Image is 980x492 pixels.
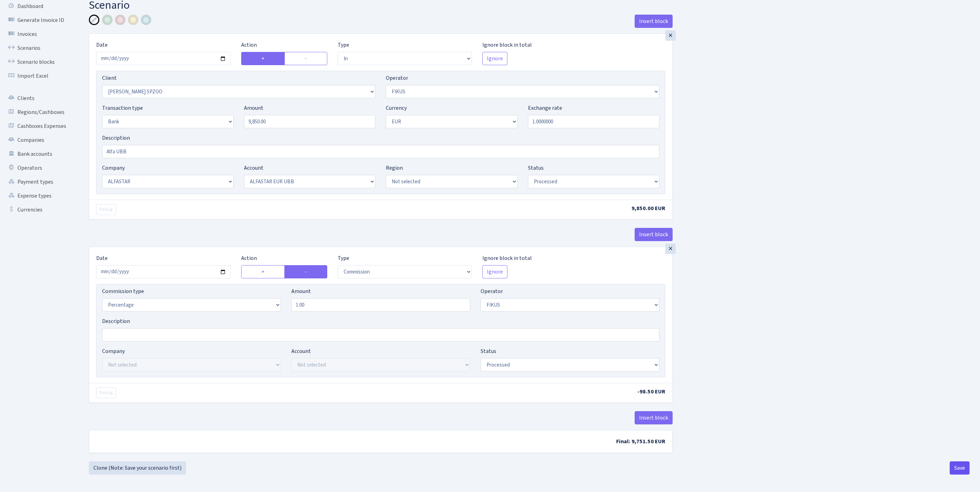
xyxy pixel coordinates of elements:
[528,104,562,112] label: Exchange rate
[386,164,403,172] label: Region
[3,161,73,175] a: Operators
[635,15,673,28] button: Insert block
[96,254,108,262] label: Date
[616,438,665,445] span: Final: 9,751.50 EUR
[241,265,285,278] label: +
[3,189,73,203] a: Expense types
[3,147,73,161] a: Bank accounts
[3,27,73,41] a: Invoices
[481,347,496,355] label: Status
[482,254,532,262] label: Ignore block in total
[291,347,311,355] label: Account
[241,254,257,262] label: Action
[3,41,73,55] a: Scenarios
[3,203,73,217] a: Currencies
[482,41,532,49] label: Ignore block in total
[665,30,676,41] div: ×
[338,254,349,262] label: Type
[635,228,673,241] button: Insert block
[102,104,143,112] label: Transaction type
[386,104,407,112] label: Currency
[102,74,117,82] label: Client
[284,52,327,65] label: -
[96,387,116,398] button: Debug
[665,244,676,254] div: ×
[3,133,73,147] a: Companies
[482,265,507,278] button: Ignore
[244,104,263,112] label: Amount
[241,41,257,49] label: Action
[3,175,73,189] a: Payment types
[950,461,970,475] button: Save
[96,204,116,215] button: Debug
[528,164,544,172] label: Status
[482,52,507,65] button: Ignore
[481,287,503,295] label: Operator
[102,164,125,172] label: Company
[3,119,73,133] a: Cashboxes Expenses
[635,411,673,424] button: Insert block
[3,105,73,119] a: Regions/Cashboxes
[102,134,130,142] label: Description
[3,69,73,83] a: Import Excel
[3,55,73,69] a: Scenario blocks
[102,287,144,295] label: Commission type
[241,52,285,65] label: +
[102,317,130,325] label: Description
[3,13,73,27] a: Generate Invoice ID
[89,461,186,475] a: Clone (Note: Save your scenario first)
[3,91,73,105] a: Clients
[637,388,665,395] span: -98.50 EUR
[244,164,263,172] label: Account
[284,265,327,278] label: -
[631,205,665,212] span: 9,850.00 EUR
[96,41,108,49] label: Date
[102,347,125,355] label: Company
[291,287,311,295] label: Amount
[338,41,349,49] label: Type
[386,74,408,82] label: Operator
